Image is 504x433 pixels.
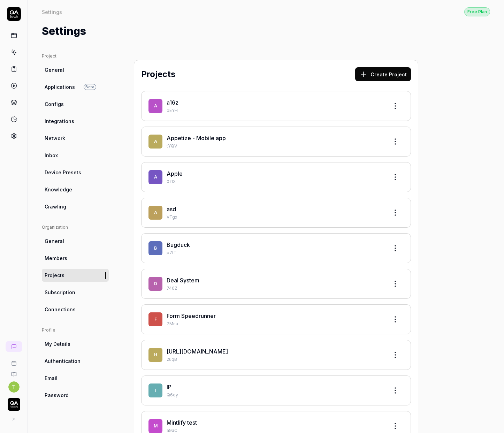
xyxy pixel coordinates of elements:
[167,348,228,355] a: [URL][DOMAIN_NAME]
[42,115,109,128] a: Integrations
[42,8,62,15] div: Settings
[45,66,64,74] span: General
[45,135,65,142] span: Network
[3,393,25,412] button: QA Tech Logo
[42,53,109,59] div: Project
[167,419,197,426] a: Mintlify test
[167,241,190,248] a: Bugduck
[3,366,25,377] a: Documentation
[45,186,72,193] span: Knowledge
[42,269,109,282] a: Projects
[148,99,162,113] span: a
[42,63,109,76] a: General
[148,206,162,220] span: a
[42,286,109,299] a: Subscription
[45,374,58,382] span: Email
[42,327,109,333] div: Profile
[42,183,109,196] a: Knowledge
[42,355,109,367] a: Authentication
[45,117,74,125] span: Integrations
[45,272,64,279] span: Projects
[42,200,109,213] a: Crawling
[167,312,216,319] a: Form Speedrunner
[45,237,64,245] span: General
[167,206,176,213] a: asd
[42,252,109,265] a: Members
[148,170,162,184] span: A
[45,152,58,159] span: Inbox
[45,169,81,176] span: Device Presets
[148,383,162,397] span: I
[148,241,162,255] span: B
[42,235,109,248] a: General
[42,149,109,162] a: Inbox
[167,143,383,149] p: tYQV
[167,178,383,185] p: 0zIX
[167,214,383,220] p: VTgx
[45,100,64,108] span: Configs
[45,289,75,296] span: Subscription
[3,355,25,366] a: Book a call with us
[42,81,109,93] a: ApplicationsBeta
[148,135,162,149] span: A
[42,372,109,385] a: Email
[141,68,175,81] h2: Projects
[8,381,20,393] button: T
[42,23,86,39] h1: Settings
[167,107,383,114] p: oEYH
[148,277,162,291] span: D
[355,67,411,81] button: Create Project
[167,277,199,284] a: Deal System
[167,135,226,142] a: Appetize - Mobile app
[42,224,109,230] div: Organization
[45,83,75,91] span: Applications
[42,337,109,350] a: My Details
[167,392,383,398] p: Q6ey
[45,340,70,348] span: My Details
[42,132,109,145] a: Network
[167,170,183,177] a: Apple
[45,392,69,399] span: Password
[464,7,490,16] a: Free Plan
[45,357,81,365] span: Authentication
[8,398,20,411] img: QA Tech Logo
[148,419,162,433] span: M
[148,312,162,326] span: F
[167,250,383,256] p: p7tT
[6,341,22,352] a: New conversation
[42,303,109,316] a: Connections
[167,356,383,363] p: 2uqB
[45,203,66,210] span: Crawling
[45,306,76,313] span: Connections
[148,348,162,362] span: h
[167,383,171,390] a: IP
[84,84,96,90] span: Beta
[45,255,67,262] span: Members
[167,99,178,106] a: a16z
[42,98,109,111] a: Configs
[167,285,383,291] p: 746Z
[167,321,383,327] p: 7Mnu
[42,389,109,402] a: Password
[42,166,109,179] a: Device Presets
